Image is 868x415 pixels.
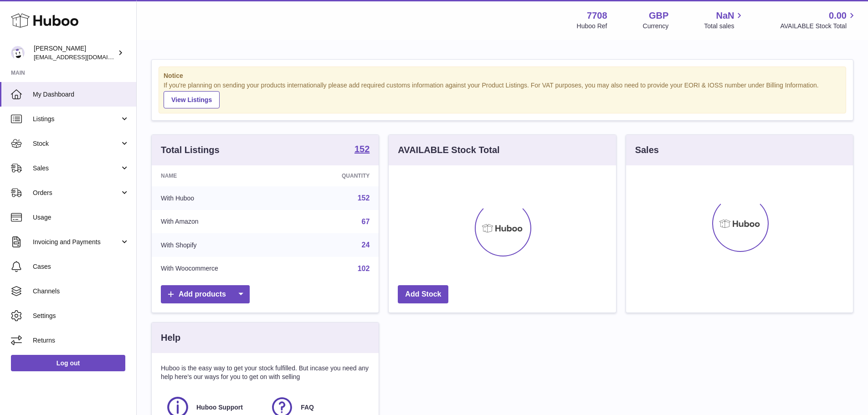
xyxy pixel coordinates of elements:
a: 152 [354,144,370,155]
span: 0.00 [829,10,847,22]
span: Cases [33,262,129,271]
p: Huboo is the easy way to get your stock fulfilled. But incase you need any help here's our ways f... [161,364,370,381]
h3: Total Listings [161,144,220,156]
span: My Dashboard [33,90,129,99]
th: Name [152,165,293,186]
div: Currency [643,22,669,31]
strong: Notice [164,72,841,80]
a: NaN Total sales [704,10,745,31]
img: internalAdmin-7708@internal.huboo.com [11,46,25,60]
td: With Amazon [152,210,293,234]
span: Settings [33,312,129,320]
a: Add Stock [398,285,448,304]
span: NaN [716,10,734,22]
span: Orders [33,189,120,197]
span: [EMAIL_ADDRESS][DOMAIN_NAME] [34,53,134,61]
strong: GBP [649,10,668,22]
span: Invoicing and Payments [33,238,120,246]
a: 102 [358,265,370,272]
td: With Huboo [152,186,293,210]
a: 0.00 AVAILABLE Stock Total [780,10,857,31]
a: View Listings [164,91,220,108]
a: 152 [358,194,370,202]
span: Stock [33,139,120,148]
strong: 7708 [587,10,607,22]
span: FAQ [301,403,314,412]
span: Sales [33,164,120,173]
span: Usage [33,213,129,222]
span: AVAILABLE Stock Total [780,22,857,31]
strong: 152 [354,144,370,154]
h3: Sales [635,144,659,156]
div: Huboo Ref [577,22,607,31]
div: If you're planning on sending your products internationally please add required customs informati... [164,81,841,108]
a: Log out [11,355,125,371]
td: With Shopify [152,233,293,257]
h3: AVAILABLE Stock Total [398,144,499,156]
a: Add products [161,285,250,304]
h3: Help [161,332,180,344]
span: Listings [33,115,120,123]
a: 24 [362,241,370,249]
span: Total sales [704,22,745,31]
div: [PERSON_NAME] [34,44,116,61]
span: Huboo Support [196,403,243,412]
span: Channels [33,287,129,296]
span: Returns [33,336,129,345]
th: Quantity [293,165,379,186]
td: With Woocommerce [152,257,293,281]
a: 67 [362,218,370,225]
